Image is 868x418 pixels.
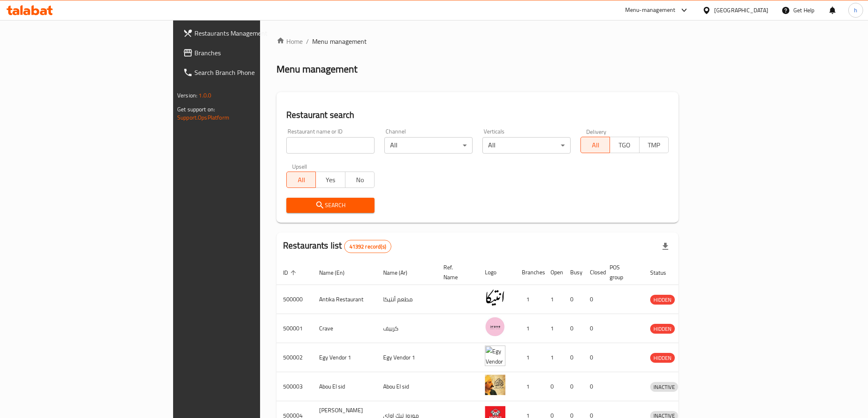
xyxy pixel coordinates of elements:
span: Ref. Name [443,262,468,282]
span: Yes [319,174,342,186]
div: Menu-management [625,5,676,15]
button: All [286,172,316,188]
a: Search Branch Phone [176,63,318,82]
div: Export file [656,237,675,256]
button: All [580,137,610,153]
div: All [482,137,571,154]
button: No [345,172,375,188]
td: 0 [564,343,583,372]
span: ID [283,268,299,278]
img: Egy Vendor 1 [485,346,505,366]
a: Branches [176,43,318,63]
span: Search [293,200,368,210]
img: Crave [485,316,505,337]
td: 1 [515,372,544,401]
td: 0 [583,343,603,372]
td: 1 [515,314,544,343]
button: TMP [639,137,669,153]
span: HIDDEN [650,324,675,334]
a: Restaurants Management [176,23,318,43]
h2: Restaurant search [286,109,669,121]
div: HIDDEN [650,295,675,305]
td: 0 [583,314,603,343]
a: Support.OpsPlatform [177,112,229,123]
span: 1.0.0 [199,90,211,101]
td: 1 [515,285,544,314]
th: Busy [564,260,583,285]
td: مطعم أنتيكا [377,285,437,314]
td: Abou El sid [313,372,377,401]
span: HIDDEN [650,295,675,305]
span: No [349,174,371,186]
span: Status [650,268,677,278]
img: Abou El sid [485,375,505,395]
span: Search Branch Phone [194,68,311,77]
img: Antika Restaurant [485,287,505,308]
td: 0 [564,314,583,343]
td: 1 [544,314,564,343]
input: Search for restaurant name or ID.. [286,137,375,154]
td: كرييف [377,314,437,343]
td: Abou El sid [377,372,437,401]
span: All [290,174,313,186]
td: 0 [544,372,564,401]
td: 1 [544,285,564,314]
span: All [584,139,607,151]
td: Egy Vendor 1 [313,343,377,372]
th: Closed [583,260,603,285]
span: INACTIVE [650,382,678,392]
span: Menu management [312,36,367,46]
button: Search [286,198,375,213]
span: h [854,6,857,15]
button: TGO [610,137,639,153]
span: Branches [194,48,311,58]
span: POS group [610,262,634,282]
td: Antika Restaurant [313,285,377,314]
span: HIDDEN [650,353,675,363]
span: Get support on: [177,104,215,115]
span: TGO [613,139,636,151]
button: Yes [315,172,345,188]
div: Total records count [344,240,391,253]
span: Name (En) [319,268,355,278]
td: Crave [313,314,377,343]
td: 0 [583,285,603,314]
th: Open [544,260,564,285]
td: 1 [544,343,564,372]
div: All [384,137,473,154]
td: 0 [583,372,603,401]
span: TMP [643,139,665,151]
td: 0 [564,372,583,401]
td: 1 [515,343,544,372]
span: 41392 record(s) [345,243,391,251]
span: Restaurants Management [194,28,311,38]
label: Delivery [586,129,607,134]
label: Upsell [292,163,307,169]
h2: Restaurants list [283,240,391,253]
td: 0 [564,285,583,314]
div: [GEOGRAPHIC_DATA] [714,6,768,15]
span: Version: [177,90,197,101]
nav: breadcrumb [276,36,678,46]
td: Egy Vendor 1 [377,343,437,372]
th: Branches [515,260,544,285]
th: Logo [478,260,515,285]
span: Name (Ar) [383,268,418,278]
